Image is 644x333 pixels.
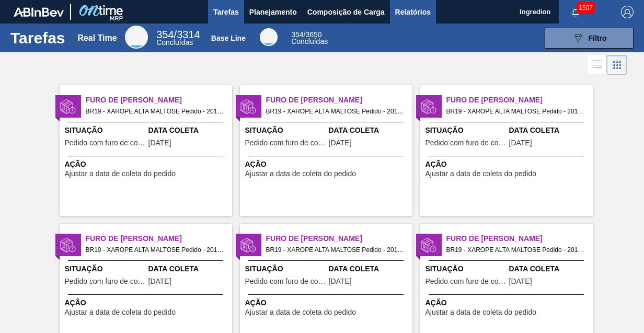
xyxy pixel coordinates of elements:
[545,28,634,49] button: Filtro
[425,278,507,285] span: Pedido com furo de coleta
[509,125,590,136] span: Data Coleta
[148,263,229,274] span: Data Coleta
[60,99,76,114] img: status
[607,55,627,75] div: Visão em Cards
[86,106,224,117] span: BR19 - XAROPE ALTA MALTOSE Pedido - 2011886
[10,32,65,44] h1: Tarefas
[621,6,634,18] img: Logout
[329,263,410,274] span: Data Coleta
[266,233,412,244] span: Furo de Coleta
[60,237,76,253] img: status
[291,30,303,39] span: 354
[260,28,278,46] div: Base Line
[421,237,436,253] img: status
[14,7,64,17] img: TNhmsLtSVTkK8tSr43FrP2fwEKptu5GPRR3wAAAABJRU5ErkJggg==
[65,263,146,274] span: Situação
[245,139,326,147] span: Pedido com furo de coleta
[86,95,232,106] span: Furo de Coleta
[425,263,507,274] span: Situação
[245,308,356,316] span: Ajustar a data de coleta do pedido
[156,29,174,40] span: 354
[395,6,431,18] span: Relatórios
[266,106,404,117] span: BR19 - XAROPE ALTA MALTOSE Pedido - 2011897
[86,233,232,244] span: Furo de Coleta
[329,139,352,147] span: 25/08/2025
[589,34,607,42] span: Filtro
[65,170,176,178] span: Ajustar a data de coleta do pedido
[245,278,326,285] span: Pedido com furo de coleta
[509,278,532,285] span: 24/08/2025
[577,2,595,14] span: 1507
[421,99,436,114] img: status
[425,308,537,316] span: Ajustar a data de coleta do pedido
[509,139,532,147] span: 25/08/2025
[307,6,385,18] span: Composição de Carga
[291,30,321,39] span: / 3650
[425,170,537,178] span: Ajustar a data de coleta do pedido
[446,106,584,117] span: BR19 - XAROPE ALTA MALTOSE Pedido - 2011898
[446,233,593,244] span: Furo de Coleta
[156,38,193,47] span: Concluídas
[329,125,410,136] span: Data Coleta
[65,159,229,170] span: Ação
[245,159,410,170] span: Ação
[156,30,200,46] div: Real Time
[291,37,328,45] span: Concluídas
[65,139,146,147] span: Pedido com furo de coleta
[240,237,256,253] img: status
[245,125,326,136] span: Situação
[425,159,590,170] span: Ação
[65,297,229,308] span: Ação
[446,244,584,256] span: BR19 - XAROPE ALTA MALTOSE Pedido - 2013280
[446,95,593,106] span: Furo de Coleta
[559,5,592,19] button: Notificações
[148,125,229,136] span: Data Coleta
[266,95,412,106] span: Furo de Coleta
[148,278,171,285] span: 25/08/2025
[211,34,246,42] div: Base Line
[65,278,146,285] span: Pedido com furo de coleta
[425,297,590,308] span: Ação
[425,139,507,147] span: Pedido com furo de coleta
[425,125,507,136] span: Situação
[266,244,404,256] span: BR19 - XAROPE ALTA MALTOSE Pedido - 2011900
[509,263,590,274] span: Data Coleta
[588,55,607,75] div: Visão em Lista
[240,99,256,114] img: status
[77,33,117,43] div: Real Time
[245,170,356,178] span: Ajustar a data de coleta do pedido
[245,297,410,308] span: Ação
[156,29,200,40] span: / 3314
[329,278,352,285] span: 25/08/2025
[148,139,171,147] span: 22/08/2025
[249,6,297,18] span: Planejamento
[86,244,224,256] span: BR19 - XAROPE ALTA MALTOSE Pedido - 2011899
[213,6,239,18] span: Tarefas
[65,308,176,316] span: Ajustar a data de coleta do pedido
[291,31,328,45] div: Base Line
[245,263,326,274] span: Situação
[125,26,148,49] div: Real Time
[65,125,146,136] span: Situação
